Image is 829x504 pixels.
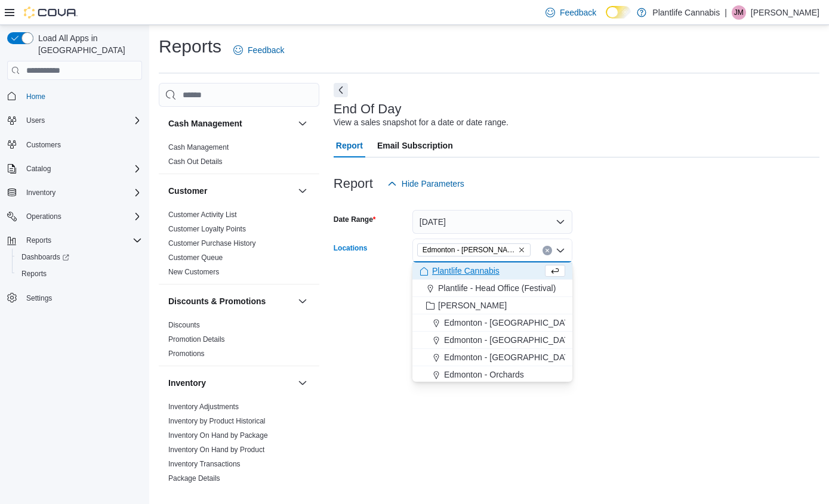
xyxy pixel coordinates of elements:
[168,320,200,330] span: Discounts
[17,267,51,281] a: Reports
[383,172,469,196] button: Hide Parameters
[2,232,147,249] button: Reports
[12,249,147,265] a: Dashboards
[402,178,464,190] span: Hide Parameters
[21,162,56,176] button: Catalog
[168,377,293,389] button: Inventory
[26,164,51,174] span: Catalog
[168,211,237,219] a: Customer Activity List
[159,140,319,174] div: Cash Management
[541,1,601,24] a: Feedback
[168,417,266,425] a: Inventory by Product Historical
[168,295,266,307] h3: Discounts & Promotions
[751,5,819,20] p: [PERSON_NAME]
[26,116,45,125] span: Users
[295,294,310,308] button: Discounts & Promotions
[17,250,74,264] a: Dashboards
[168,474,220,483] span: Package Details
[412,332,572,349] button: Edmonton - [GEOGRAPHIC_DATA]
[168,431,268,440] span: Inventory On Hand by Package
[168,157,223,166] a: Cash Out Details
[168,460,241,468] a: Inventory Transactions
[606,6,631,18] input: Dark Mode
[21,209,66,224] button: Operations
[168,474,220,483] a: Package Details
[168,224,246,234] span: Customer Loyalty Points
[168,403,239,411] a: Inventory Adjustments
[168,321,200,329] a: Discounts
[168,253,223,262] a: Customer Queue
[21,291,57,305] a: Settings
[336,134,363,157] span: Report
[168,210,237,219] span: Customer Activity List
[423,244,516,256] span: Edmonton - [PERSON_NAME]
[168,157,223,166] span: Cash Out Details
[26,140,61,150] span: Customers
[412,280,572,297] button: Plantlife - Head Office (Festival)
[168,118,242,129] h3: Cash Management
[168,416,266,426] span: Inventory by Product Historical
[7,82,142,338] nav: Complex example
[168,267,219,277] span: New Customers
[17,267,142,281] span: Reports
[412,314,572,332] button: Edmonton - [GEOGRAPHIC_DATA]
[444,317,577,329] span: Edmonton - [GEOGRAPHIC_DATA]
[295,116,310,131] button: Cash Management
[21,185,142,200] span: Inventory
[2,208,147,225] button: Operations
[168,185,207,197] h3: Customer
[21,233,142,248] span: Reports
[12,265,147,282] button: Reports
[168,185,293,197] button: Customer
[377,134,453,157] span: Email Subscription
[21,252,69,262] span: Dashboards
[334,116,509,129] div: View a sales snapshot for a date or date range.
[412,366,572,384] button: Edmonton - Orchards
[412,349,572,366] button: Edmonton - [GEOGRAPHIC_DATA]
[229,38,289,62] a: Feedback
[26,92,45,101] span: Home
[412,210,572,234] button: [DATE]
[2,289,147,307] button: Settings
[732,5,746,20] div: Justin McIssac
[432,265,500,277] span: Plantlife Cannabis
[21,89,50,104] a: Home
[444,334,577,346] span: Edmonton - [GEOGRAPHIC_DATA]
[168,446,264,454] a: Inventory On Hand by Product
[159,318,319,366] div: Discounts & Promotions
[444,369,524,381] span: Edmonton - Orchards
[168,349,205,358] span: Promotions
[168,225,246,233] a: Customer Loyalty Points
[295,376,310,390] button: Inventory
[334,177,373,191] h3: Report
[26,188,56,197] span: Inventory
[444,351,577,363] span: Edmonton - [GEOGRAPHIC_DATA]
[417,243,531,256] span: Edmonton - Terra Losa
[21,233,56,248] button: Reports
[2,136,147,153] button: Customers
[159,208,319,284] div: Customer
[543,246,552,255] button: Clear input
[26,236,51,245] span: Reports
[21,269,47,279] span: Reports
[17,250,142,264] span: Dashboards
[168,350,205,358] a: Promotions
[168,295,293,307] button: Discounts & Promotions
[606,18,606,19] span: Dark Mode
[168,268,219,276] a: New Customers
[438,299,507,311] span: [PERSON_NAME]
[168,143,229,151] a: Cash Management
[21,162,142,176] span: Catalog
[33,32,142,56] span: Load All Apps in [GEOGRAPHIC_DATA]
[2,160,147,177] button: Catalog
[21,137,142,152] span: Customers
[159,35,221,58] h1: Reports
[168,239,256,248] span: Customer Purchase History
[168,253,223,262] span: Customer Queue
[652,5,720,20] p: Plantlife Cannabis
[26,212,61,221] span: Operations
[412,297,572,314] button: [PERSON_NAME]
[168,459,241,469] span: Inventory Transactions
[168,239,256,248] a: Customer Purchase History
[168,143,229,152] span: Cash Management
